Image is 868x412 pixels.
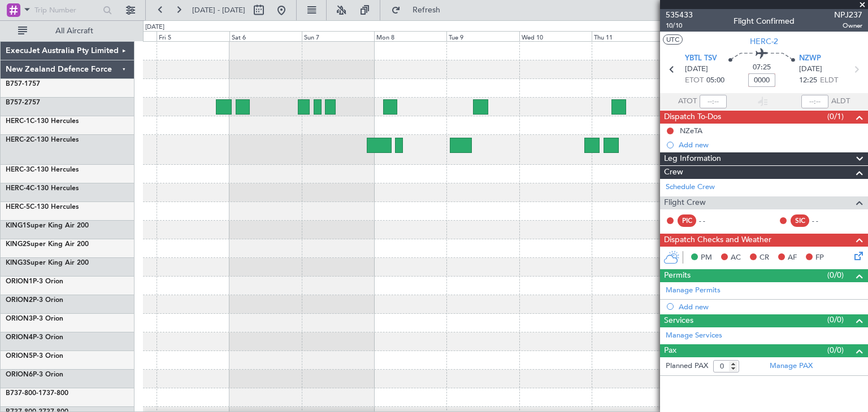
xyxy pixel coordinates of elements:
[592,31,664,41] div: Thu 11
[770,361,813,372] a: Manage PAX
[6,222,89,229] a: KING1Super King Air 200
[519,31,592,41] div: Wed 10
[6,99,40,106] a: B757-2757
[374,31,446,41] div: Mon 8
[664,344,676,357] span: Pax
[680,126,702,135] div: NZeTA
[827,269,844,281] span: (0/0)
[753,62,771,73] span: 07:25
[6,185,30,192] span: HERC-4
[799,75,817,86] span: 12:25
[734,15,795,27] div: Flight Confirmed
[820,75,838,86] span: ELDT
[446,31,519,41] div: Tue 9
[6,353,33,360] span: ORION5
[791,214,809,227] div: SIC
[666,285,721,296] a: Manage Permits
[6,81,40,87] a: B757-1757
[229,31,302,41] div: Sat 6
[145,23,164,32] div: [DATE]
[666,9,693,21] span: 535433
[6,371,63,378] a: ORION6P-3 Orion
[302,31,374,41] div: Sun 7
[666,361,708,372] label: Planned PAX
[827,111,844,122] span: (0/1)
[685,64,708,75] span: [DATE]
[6,222,27,229] span: KING1
[664,152,721,165] span: Leg Information
[664,234,771,247] span: Dispatch Checks and Weather
[685,75,704,86] span: ETOT
[678,96,697,107] span: ATOT
[192,5,245,15] span: [DATE] - [DATE]
[664,314,693,327] span: Services
[6,81,28,87] span: B757-1
[6,390,42,397] span: B737-800-1
[6,371,33,378] span: ORION6
[6,297,63,304] a: ORION2P-3 Orion
[6,260,89,266] a: KING3Super King Air 200
[700,95,727,108] input: --:--
[679,302,862,312] div: Add new
[664,111,721,124] span: Dispatch To-Dos
[29,27,119,35] span: All Aircraft
[799,64,822,75] span: [DATE]
[678,214,696,227] div: PIC
[750,36,778,47] span: HERC-2
[6,137,79,143] a: HERC-2C-130 Hercules
[799,53,821,64] span: NZWP
[6,334,63,341] a: ORION4P-3 Orion
[831,96,850,107] span: ALDT
[685,53,717,64] span: YBTL TSV
[6,315,63,322] a: ORION3P-3 Orion
[759,252,769,264] span: CR
[6,241,89,248] a: KING2Super King Air 200
[664,269,691,282] span: Permits
[666,182,715,193] a: Schedule Crew
[6,118,79,125] a: HERC-1C-130 Hercules
[706,75,724,86] span: 05:00
[12,22,123,40] button: All Aircraft
[6,185,79,192] a: HERC-4C-130 Hercules
[6,99,28,106] span: B757-2
[6,204,30,211] span: HERC-5
[6,315,33,322] span: ORION3
[157,31,229,41] div: Fri 5
[6,241,27,248] span: KING2
[827,344,844,356] span: (0/0)
[6,334,33,341] span: ORION4
[664,196,706,209] span: Flight Crew
[6,166,30,173] span: HERC-3
[701,252,712,264] span: PM
[679,140,862,150] div: Add new
[834,21,862,30] span: Owner
[6,204,79,211] a: HERC-5C-130 Hercules
[34,2,99,19] input: Trip Number
[386,1,454,19] button: Refresh
[403,6,450,14] span: Refresh
[6,278,63,285] a: ORION1P-3 Orion
[815,252,824,264] span: FP
[666,21,693,30] span: 10/10
[6,390,68,397] a: B737-800-1737-800
[6,118,30,125] span: HERC-1
[6,297,33,304] span: ORION2
[6,137,30,143] span: HERC-2
[731,252,741,264] span: AC
[664,166,683,179] span: Crew
[834,9,862,21] span: NPJ237
[812,216,837,226] div: - -
[6,166,79,173] a: HERC-3C-130 Hercules
[827,314,844,326] span: (0/0)
[6,353,63,360] a: ORION5P-3 Orion
[6,260,27,266] span: KING3
[788,252,797,264] span: AF
[663,34,683,45] button: UTC
[6,278,33,285] span: ORION1
[666,330,722,341] a: Manage Services
[699,216,724,226] div: - -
